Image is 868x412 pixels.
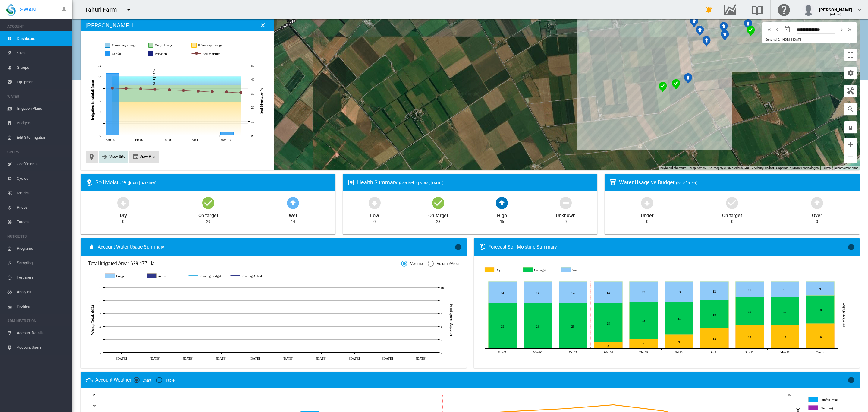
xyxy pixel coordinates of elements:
[17,340,68,355] span: Account Users
[85,5,122,14] div: Tahuri Farm
[98,64,101,67] tspan: 12
[106,73,119,135] g: Rainfall Oct 05, 2025 10.6
[497,210,507,219] div: High
[485,267,519,273] g: Dry
[646,219,648,224] div: 0
[86,179,93,186] md-icon: icon-map-marker-radius
[100,134,102,137] tspan: 0
[834,166,858,170] a: Report a map error
[168,89,171,91] circle: Soil Moisture Oct 09, 2025 32.24647869336998
[201,195,215,210] md-icon: icon-checkbox-marked-circle
[253,351,256,353] circle: Running Actual 2 Sept 0
[629,302,658,339] g: On target Oct 09, 2025 24
[17,285,68,299] span: Analytes
[17,171,68,186] span: Cycles
[251,120,254,123] tspan: 10
[847,106,854,113] md-icon: icon-magnify
[500,219,504,224] div: 15
[842,303,846,327] tspan: Number of Sites
[802,4,814,16] img: profile.jpg
[847,69,854,77] md-icon: icon-cog
[220,138,231,141] tspan: Mon 13
[100,110,102,114] tspan: 4
[7,22,68,31] span: ACCOUNT
[629,282,658,302] g: Wet Oct 09, 2025 13
[604,351,613,354] tspan: Wed 08
[116,357,127,360] tspan: [DATE]
[703,4,715,16] button: icon-bell-ring
[700,328,728,349] g: Dry Oct 11, 2025 13
[721,30,729,41] div: NDMI: Maori 2
[251,92,254,95] tspan: 30
[187,351,189,353] circle: Running Actual 19 Aug 0
[735,297,764,325] g: On target Oct 12, 2025 18
[640,195,654,210] md-icon: icon-arrow-down-bold-circle
[594,303,622,342] g: On target Oct 08, 2025 25
[17,31,68,46] span: Dashboard
[710,351,718,354] tspan: Sat 11
[122,219,124,224] div: 0
[844,121,857,133] button: icon-select-all
[556,210,575,219] div: Unknown
[479,243,486,251] md-icon: icon-thermometer-lines
[17,256,68,270] span: Sampling
[98,244,454,250] span: Account Water Usage Summary
[639,351,648,354] tspan: Thu 09
[848,243,855,251] md-icon: icon-information
[676,181,697,185] span: (no. of sites)
[565,219,567,224] div: 0
[696,25,704,36] div: NDMI: Maori Block1
[559,282,587,303] g: Wet Oct 07, 2025 14
[766,26,772,33] md-icon: icon-chevron-double-left
[771,282,799,297] g: Wet Oct 13, 2025 10
[844,138,857,151] button: Zoom in
[690,166,819,170] span: Map data ©2025 Imagery ©2025 Airbus, CNES / Airbus, Landsat / Copernicus, Maxar Technologies
[128,181,157,185] span: ([DATE], 43 Sites)
[454,243,462,251] md-icon: icon-information
[183,357,193,360] tspan: [DATE]
[441,351,442,354] tspan: 0
[844,151,857,163] button: Zoom out
[240,91,242,94] circle: Soil Moisture Oct 14, 2025 30.359112026703315
[416,357,426,360] tspan: [DATE]
[100,87,102,90] tspan: 8
[7,232,68,241] span: NUTRIENTS
[98,75,101,79] tspan: 10
[806,324,834,349] g: Dry Oct 14, 2025 16
[125,6,132,13] md-icon: icon-menu-down
[251,134,253,137] tspan: 0
[357,179,593,186] div: Health Summary
[441,325,442,328] tspan: 4
[287,351,289,353] circle: Running Actual 9 Sept 0
[619,179,854,186] div: Water Usage vs Budget
[140,88,142,90] circle: Soil Moisture Oct 07, 2025 33.009812026703315
[812,210,822,219] div: Over
[401,261,423,267] md-radio-button: Volume
[533,351,542,354] tspan: Mon 06
[428,210,448,219] div: On target
[848,376,855,384] md-icon: icon-information
[594,342,622,349] g: Dry Oct 08, 2025 4
[100,122,101,125] tspan: 2
[316,357,327,360] tspan: [DATE]
[441,338,442,341] tspan: 2
[17,157,68,171] span: Coefficients
[17,130,68,145] span: Edit Site Irrigation
[140,154,156,159] span: View Plan
[20,6,36,13] span: SWAN
[659,82,667,93] div: NDMI: Turley L
[838,26,845,33] md-icon: icon-chevron-right
[569,351,577,354] tspan: Tue 07
[88,243,95,251] md-icon: icon-water
[17,215,68,229] span: Targets
[90,305,95,335] tspan: Weekly Totals (ML)
[847,124,854,131] md-icon: icon-select-all
[17,241,68,256] span: Programs
[791,38,802,42] span: | [DATE]
[436,219,440,224] div: 28
[111,87,113,89] circle: Soil Moisture Oct 05, 2025 33.67189038312788
[100,99,102,102] tspan: 6
[780,351,790,354] tspan: Mon 13
[225,91,228,93] circle: Soil Moisture Oct 13, 2025 30.76061202670331
[524,267,558,273] g: On target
